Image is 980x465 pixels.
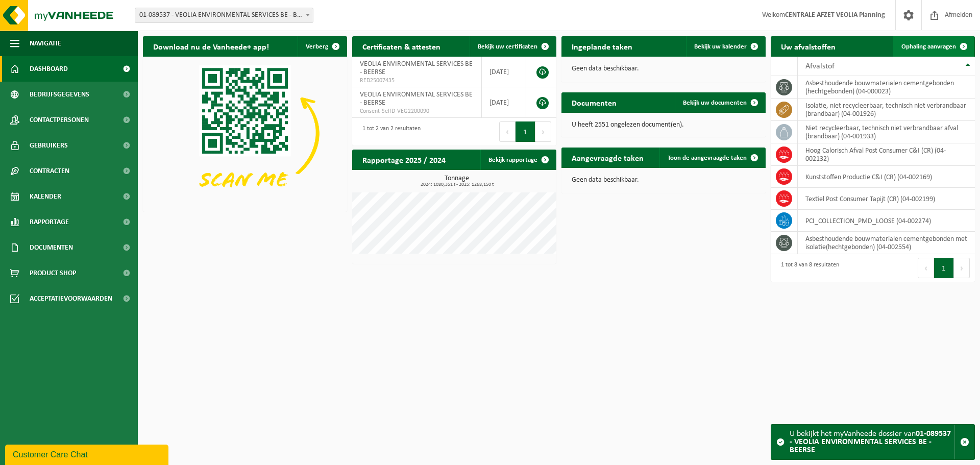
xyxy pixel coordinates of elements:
span: Bekijk uw documenten [683,100,747,106]
span: Verberg [306,43,328,50]
td: Hoog Calorisch Afval Post Consumer C&I (CR) (04-002132) [798,143,975,166]
button: 1 [516,121,535,142]
span: VEOLIA ENVIRONMENTAL SERVICES BE - BEERSE [360,60,473,76]
span: Gebruikers [30,133,68,158]
span: 2024: 1080,351 t - 2025: 1268,150 t [357,182,556,187]
p: U heeft 2551 ongelezen document(en). [572,121,755,129]
a: Bekijk uw documenten [675,92,765,113]
td: Textiel Post Consumer Tapijt (CR) (04-002199) [798,188,975,210]
img: Download de VHEPlus App [143,57,347,210]
span: Product Shop [30,260,76,286]
a: Toon de aangevraagde taken [659,148,765,168]
span: Contracten [30,158,69,184]
td: Kunststoffen Productie C&I (CR) (04-002169) [798,166,975,188]
span: Navigatie [30,31,61,56]
button: Verberg [298,36,346,57]
td: niet recycleerbaar, technisch niet verbrandbaar afval (brandbaar) (04-001933) [798,121,975,143]
td: asbesthoudende bouwmaterialen cementgebonden met isolatie(hechtgebonden) (04-002554) [798,232,975,254]
h2: Documenten [561,92,627,112]
a: Ophaling aanvragen [893,36,974,57]
button: Previous [499,121,516,142]
span: Contactpersonen [30,107,89,133]
a: Bekijk uw certificaten [470,36,555,57]
td: [DATE] [482,57,526,87]
strong: CENTRALE AFZET VEOLIA Planning [785,11,885,19]
h3: Tonnage [357,175,556,187]
p: Geen data beschikbaar. [572,65,755,72]
span: Toon de aangevraagde taken [668,155,747,161]
span: Afvalstof [805,62,835,70]
a: Bekijk rapportage [480,150,555,170]
div: 1 tot 2 van 2 resultaten [357,120,421,143]
span: Documenten [30,235,73,260]
span: 01-089537 - VEOLIA ENVIRONMENTAL SERVICES BE - BEERSE [135,8,313,23]
span: Ophaling aanvragen [901,43,956,50]
span: Bekijk uw certificaten [478,43,537,50]
button: 1 [934,258,954,278]
div: 1 tot 8 van 8 resultaten [776,257,839,279]
span: Dashboard [30,56,68,82]
strong: 01-089537 - VEOLIA ENVIRONMENTAL SERVICES BE - BEERSE [790,430,951,454]
span: Bekijk uw kalender [694,43,747,50]
span: 01-089537 - VEOLIA ENVIRONMENTAL SERVICES BE - BEERSE [135,8,313,22]
div: U bekijkt het myVanheede dossier van [790,425,954,459]
p: Geen data beschikbaar. [572,177,755,184]
h2: Rapportage 2025 / 2024 [352,150,456,169]
h2: Ingeplande taken [561,36,643,56]
h2: Aangevraagde taken [561,148,654,167]
span: Rapportage [30,209,69,235]
h2: Download nu de Vanheede+ app! [143,36,279,56]
td: isolatie, niet recycleerbaar, technisch niet verbrandbaar (brandbaar) (04-001926) [798,99,975,121]
button: Next [954,258,970,278]
button: Previous [918,258,934,278]
span: VEOLIA ENVIRONMENTAL SERVICES BE - BEERSE [360,91,473,107]
td: [DATE] [482,87,526,118]
h2: Certificaten & attesten [352,36,451,56]
span: Acceptatievoorwaarden [30,286,112,311]
button: Next [535,121,551,142]
span: Bedrijfsgegevens [30,82,89,107]
span: RED25007435 [360,77,474,85]
a: Bekijk uw kalender [686,36,765,57]
span: Kalender [30,184,61,209]
span: Consent-SelfD-VEG2200090 [360,107,474,115]
td: asbesthoudende bouwmaterialen cementgebonden (hechtgebonden) (04-000023) [798,76,975,99]
h2: Uw afvalstoffen [771,36,846,56]
td: PCI_COLLECTION_PMD_LOOSE (04-002274) [798,210,975,232]
iframe: chat widget [5,443,170,465]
